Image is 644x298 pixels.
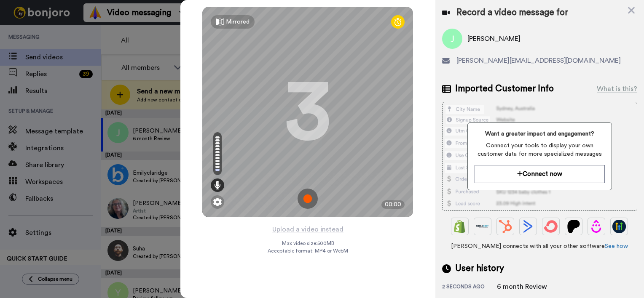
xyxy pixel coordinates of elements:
span: Max video size: 500 MB [282,240,334,247]
img: Patreon [567,220,580,233]
div: 6 month Review [497,282,547,292]
div: 00:00 [381,200,405,209]
span: Imported Customer Info [455,82,554,95]
img: Drip [590,220,603,233]
span: Connect your tools to display your own customer data for more specialized messages [475,141,605,158]
img: ConvertKit [544,220,558,233]
div: What is this? [597,84,637,94]
img: ic_gear.svg [213,198,222,206]
span: User history [455,262,504,275]
div: 2 seconds ago [442,283,497,292]
img: Hubspot [499,220,512,233]
span: Want a greater impact and engagement? [475,130,605,138]
button: Upload a video instead [270,224,346,235]
button: Connect now [475,165,605,183]
span: Acceptable format: MP4 or WebM [268,247,348,254]
img: ActiveCampaign [521,220,535,233]
span: [PERSON_NAME] connects with all your other software [442,242,637,250]
a: See how [605,243,628,249]
img: Ontraport [476,220,489,233]
span: [PERSON_NAME][EMAIL_ADDRESS][DOMAIN_NAME] [456,56,621,66]
img: Shopify [453,220,467,233]
div: 3 [284,80,331,144]
img: GoHighLevel [612,220,626,233]
img: ic_record_start.svg [298,189,318,209]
